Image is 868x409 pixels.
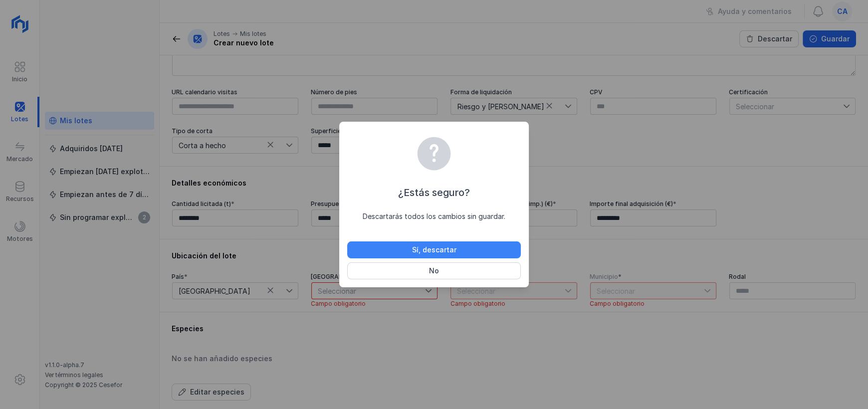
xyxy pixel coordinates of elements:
[412,245,456,255] div: Sí, descartar
[347,262,521,279] button: No
[347,241,521,258] button: Sí, descartar
[347,211,521,221] div: Descartarás todos los cambios sin guardar.
[347,186,521,200] div: ¿Estás seguro?
[429,266,439,276] div: No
